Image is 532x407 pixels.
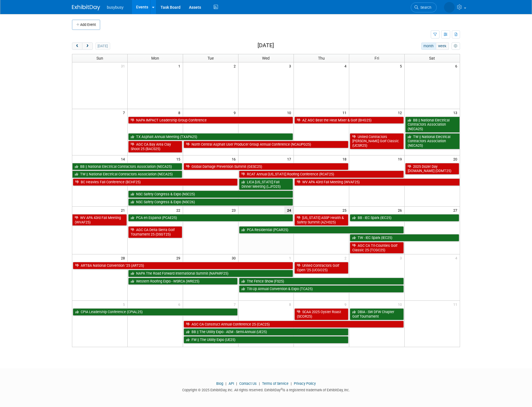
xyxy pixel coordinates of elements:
a: NAPA The Road Forward International Summit (NAPARF25) [128,270,293,277]
span: 9 [233,109,238,116]
span: 4 [455,254,460,261]
a: TW || National Electrical Contractors Association (NECA25) [405,133,460,149]
button: week [436,42,449,50]
span: 5 [122,301,127,308]
img: Braden Gillespie [444,2,455,13]
a: 2025 Dozer Day [DOMAIN_NAME] (DDMT25) [405,163,459,175]
span: 30 [231,254,238,261]
a: TX Asphalt Annual Meeting (TXAPA25) [128,133,293,141]
span: 17 [287,155,294,162]
span: | [258,381,261,386]
a: Western Roofing Expo - WSRCA (WRE25) [128,278,238,285]
span: 8 [178,109,183,116]
span: 5 [399,62,404,69]
a: BB || The Utility Expo - AEM - Semi-Annual (UE25) [184,328,348,336]
a: Privacy Policy [294,381,316,386]
span: Fri [375,56,379,60]
span: 4 [344,62,349,69]
a: Global Damage Prevention Summit (GESC25) [184,163,348,170]
span: 31 [120,62,127,69]
button: Add Event [72,20,100,30]
span: 18 [342,155,349,162]
span: 6 [455,62,460,69]
span: Tue [208,56,214,60]
a: United Contractors Golf Open ’25 (UCGO25) [294,262,348,273]
span: 26 [397,207,404,214]
a: LICA [US_STATE] Fall Dinner Meeting (LJFD25) [239,178,293,190]
a: AGC CA Delta Sierra Golf Tournament 25 (DSGT25) [128,226,182,238]
button: next [82,42,93,50]
span: | [289,381,293,386]
span: 10 [397,301,404,308]
span: 6 [178,301,183,308]
a: Tilt-Up Annual Convention & Expo (TCA25) [239,285,404,293]
a: DBIA - SW DFW Chapter Golf Tournament [350,308,404,320]
span: Sun [96,56,103,60]
a: TW - IEC Spark (IEC25) [350,234,459,241]
span: 22 [176,207,183,214]
a: Blog [216,381,223,386]
a: RCAT Annual [US_STATE] Roofing Conference (RCAT25) [239,171,404,178]
span: 21 [120,207,127,214]
a: CPIA Leadership Conference (CPIAL25) [73,308,238,316]
button: myCustomButton [452,42,460,50]
span: 10 [287,109,294,116]
span: 14 [120,155,127,162]
a: API [229,381,234,386]
span: busybusy [107,5,123,10]
span: 1 [288,254,294,261]
a: BB || National Electrical Contractors Association (NECA25) [72,163,182,170]
a: AGC CA Tri-Counties Golf Classic 25 (TCGC25) [350,242,404,254]
a: WV APA 43rd Fall Meeting (WVAF25) [72,214,127,226]
span: 19 [397,155,404,162]
a: BB - IEC Spark (IEC25) [350,214,459,221]
span: 16 [231,155,238,162]
span: Mon [151,56,159,60]
a: SCAA 2025 Oyster Roast (SCOR25) [294,308,348,320]
span: 23 [231,207,238,214]
button: prev [72,42,82,50]
span: 20 [453,155,460,162]
span: 29 [176,254,183,261]
span: 7 [122,109,127,116]
i: Personalize Calendar [454,44,457,48]
a: Contact Us [239,381,257,386]
a: AGC CA Construct Annual Conference 25 (CAC25) [184,321,403,328]
sup: ® [281,388,283,391]
a: North Central Asphalt User Producer Group Annual Conference (NCAUPG25) [184,141,348,148]
span: 2 [344,254,349,261]
span: | [224,381,228,386]
a: Terms of Service [262,381,288,386]
button: month [421,42,436,50]
a: BB || National Electrical Contractors Association (NECA25) [405,117,460,133]
a: NAPA IMPACT Leadership Group Conference [128,117,293,124]
span: Wed [262,56,270,60]
span: 15 [176,155,183,162]
span: 13 [453,109,460,116]
a: BC Heavies Fall Conference (BCHF25) [73,178,238,186]
a: ARTBA National Convention ’25 (ART25) [73,262,293,269]
span: Search [418,5,431,10]
span: Sat [429,56,435,60]
span: 2 [233,62,238,69]
span: 27 [453,207,460,214]
button: [DATE] [95,42,110,50]
span: 25 [342,207,349,214]
span: 7 [233,301,238,308]
span: 8 [288,301,294,308]
img: ExhibitDay [72,5,100,10]
a: NSC Safety Congress & Expo (NSC25) [128,191,293,198]
span: 11 [453,301,460,308]
a: WV APA 43rd Fall Meeting (WVAF25) [294,178,460,186]
a: NSC Safety Congress & Expo (NSC26) [128,198,293,206]
span: 28 [120,254,127,261]
span: | [235,381,238,386]
h2: [DATE] [258,42,274,49]
a: Search [411,3,437,12]
span: Thu [318,56,325,60]
span: 11 [342,109,349,116]
span: 9 [344,301,349,308]
a: United Contractors [PERSON_NAME] Golf Classic (UCSR25) [350,133,404,149]
a: TW || National Electrical Contractors Association (NECA25) [72,171,182,178]
span: 3 [399,254,404,261]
